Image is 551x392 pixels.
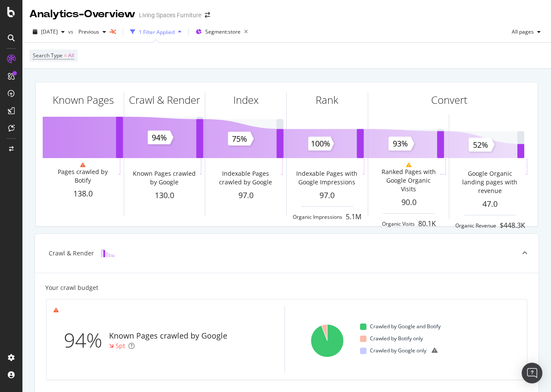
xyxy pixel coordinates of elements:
[316,93,338,107] div: Rank
[205,12,210,18] div: arrow-right-arrow-left
[131,169,198,187] div: Known Pages crawled by Google
[53,93,114,107] div: Known Pages
[116,342,125,350] div: 5pt
[124,190,205,201] div: 130.0
[370,333,423,344] span: Crawled by Botify only
[508,25,544,39] button: All pages
[346,212,361,222] div: 5.1M
[212,169,279,187] div: Indexable Pages crawled by Google
[109,330,227,342] div: Known Pages crawled by Google
[33,52,63,59] span: Search Type
[29,25,68,39] button: [DATE]
[139,28,175,36] div: 1 Filter Applied
[29,7,135,22] div: Analytics - Overview
[205,190,286,201] div: 97.0
[293,213,342,221] div: Organic Impressions
[49,168,117,185] div: Pages crawled by Botify
[101,249,115,257] img: block-icon
[68,28,75,35] span: vs
[370,321,441,332] span: Crawled by Google and Botify
[205,28,241,35] span: Segment: store
[41,28,58,35] span: 2025 Sep. 3rd
[75,28,99,35] span: Previous
[508,28,534,35] span: All pages
[139,11,201,19] div: Living Spaces Furniture
[68,50,74,62] span: All
[293,169,361,187] div: Indexable Pages with Google Impressions
[64,326,109,355] div: 94%
[45,283,98,292] div: Your crawl budget
[127,25,185,39] button: 1 Filter Applied
[522,363,542,383] div: Open Intercom Messenger
[370,345,426,356] span: Crawled by Google only
[75,25,110,39] button: Previous
[287,190,368,201] div: 97.0
[129,93,200,107] div: Crawl & Render
[233,93,259,107] div: Index
[309,306,345,373] svg: A chart.
[192,25,251,39] button: Segment:store
[49,249,94,258] div: Crawl & Render
[64,52,67,59] span: =
[43,188,124,199] div: 138.0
